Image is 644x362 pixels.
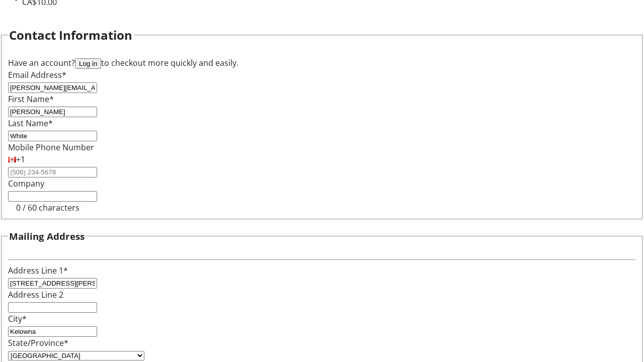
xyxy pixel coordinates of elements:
label: First Name* [8,94,54,105]
label: Mobile Phone Number [8,142,94,153]
tr-character-limit: 0 / 60 characters [16,202,79,213]
label: Last Name* [8,118,53,129]
label: Address Line 1* [8,265,68,276]
label: Company [8,178,44,189]
button: Log in [75,58,101,69]
input: City [8,326,97,337]
input: Address [8,278,97,289]
label: Address Line 2 [8,289,63,300]
label: State/Province* [8,337,68,348]
div: Have an account? to checkout more quickly and easily. [8,57,636,69]
h3: Mailing Address [9,229,85,243]
label: City* [8,313,27,324]
label: Email Address* [8,69,66,80]
input: (506) 234-5678 [8,167,97,177]
h2: Contact Information [9,26,132,44]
